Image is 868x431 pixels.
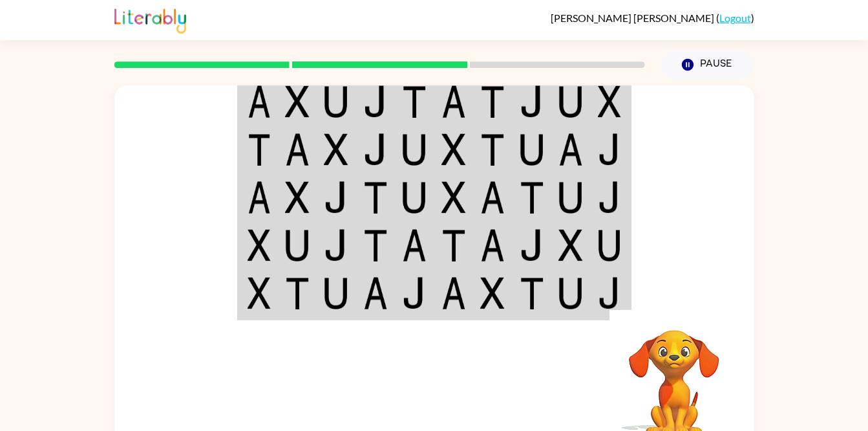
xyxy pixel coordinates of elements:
img: t [363,181,388,214]
img: j [363,85,388,118]
img: u [598,229,621,261]
img: x [480,277,505,309]
img: j [598,133,621,166]
img: t [480,133,505,166]
a: Logout [719,12,751,24]
img: a [480,229,505,261]
img: u [520,133,544,166]
img: u [558,277,583,309]
img: j [324,229,348,261]
img: x [248,277,271,309]
img: j [520,229,544,261]
img: u [402,133,427,166]
img: a [248,85,271,118]
img: t [520,277,544,309]
img: x [441,181,466,214]
img: u [558,85,583,118]
img: a [480,181,505,214]
img: a [402,229,427,261]
img: x [285,181,310,214]
img: a [558,133,583,166]
img: j [598,277,621,309]
img: t [441,229,466,261]
img: j [402,277,427,309]
img: j [363,133,388,166]
img: a [441,277,466,309]
button: Pause [661,50,754,80]
img: u [324,85,348,118]
img: a [285,133,310,166]
img: j [324,181,348,214]
img: t [402,85,427,118]
img: t [285,277,310,309]
img: t [363,229,388,261]
img: Literably [114,5,186,34]
img: a [248,181,271,214]
img: j [598,181,621,214]
img: u [324,277,348,309]
img: x [324,133,348,166]
img: j [520,85,544,118]
img: a [363,277,388,309]
div: ( ) [551,12,754,24]
img: x [598,85,621,118]
img: t [248,133,271,166]
img: u [558,181,583,214]
img: u [402,181,427,214]
img: t [480,85,505,118]
span: [PERSON_NAME] [PERSON_NAME] [551,12,716,24]
img: x [248,229,271,261]
img: u [285,229,310,261]
img: x [285,85,310,118]
img: a [441,85,466,118]
img: x [558,229,583,261]
img: t [520,181,544,214]
img: x [441,133,466,166]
